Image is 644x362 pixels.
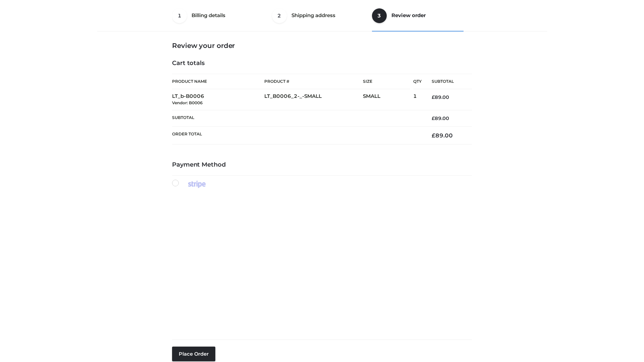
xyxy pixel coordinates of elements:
th: Subtotal [422,74,472,89]
th: Order Total [172,127,422,144]
th: Product Name [172,74,264,89]
bdi: 89.00 [432,94,449,100]
bdi: 89.00 [432,132,453,139]
span: £ [432,94,435,100]
bdi: 89.00 [432,115,449,121]
iframe: Secure payment input frame [171,187,471,334]
small: Vendor: B0006 [172,100,203,105]
h4: Cart totals [172,60,472,67]
button: Place order [172,347,215,361]
th: Subtotal [172,110,422,126]
h3: Review your order [172,42,472,50]
td: LT_B0006_2-_-SMALL [264,89,363,110]
td: 1 [413,89,422,110]
h4: Payment Method [172,161,472,169]
span: £ [432,132,435,139]
th: Product # [264,74,363,89]
td: SMALL [363,89,413,110]
th: Size [363,74,410,89]
td: LT_b-B0006 [172,89,264,110]
th: Qty [413,74,422,89]
span: £ [432,115,435,121]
